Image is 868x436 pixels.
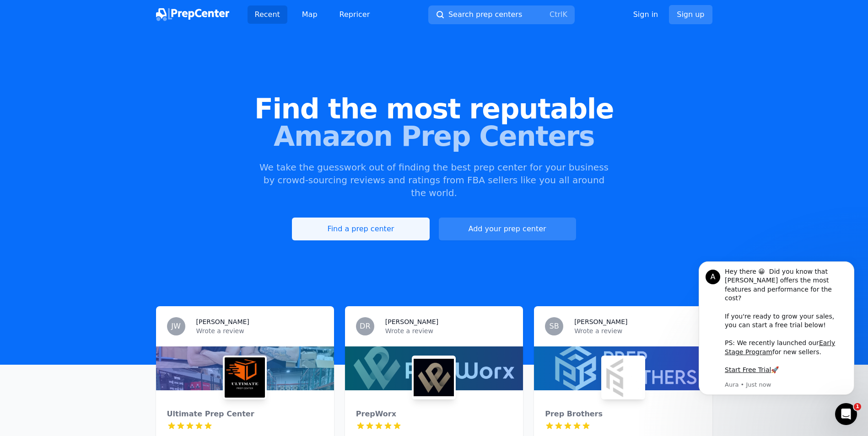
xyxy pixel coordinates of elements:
[385,326,512,335] p: Wrote a review
[385,317,438,326] h3: [PERSON_NAME]
[574,317,627,326] h3: [PERSON_NAME]
[550,10,562,19] kbd: Ctrl
[414,357,454,398] img: PrepWorx
[292,218,429,240] a: Find a prep center
[550,323,559,330] span: SB
[196,326,323,335] p: Wrote a review
[332,5,377,24] a: Repricer
[196,317,249,326] h3: [PERSON_NAME]
[603,357,643,398] img: Prep Brothers
[15,122,853,150] span: Amazon Prep Centers
[685,256,868,411] iframe: Intercom notifications message
[225,357,265,398] img: Ultimate Prep Center
[248,5,287,24] a: Recent
[356,409,512,420] div: PrepWorx
[295,5,325,24] a: Map
[259,161,610,199] p: We take the guesswork out of finding the best prep center for your business by crowd-sourcing rev...
[562,10,567,19] kbd: K
[835,403,857,425] iframe: Intercom live chat
[854,403,861,410] span: 1
[439,218,576,240] a: Add your prep center
[15,95,853,122] span: Find the most reputable
[171,323,181,330] span: JW
[574,326,701,335] p: Wrote a review
[428,5,575,24] button: Search prep centersCtrlK
[669,5,712,24] a: Sign up
[633,9,658,20] a: Sign in
[156,8,229,21] img: PrepCenter
[360,323,370,330] span: DR
[167,409,323,420] div: Ultimate Prep Center
[448,9,522,20] span: Search prep centers
[545,409,701,420] div: Prep Brothers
